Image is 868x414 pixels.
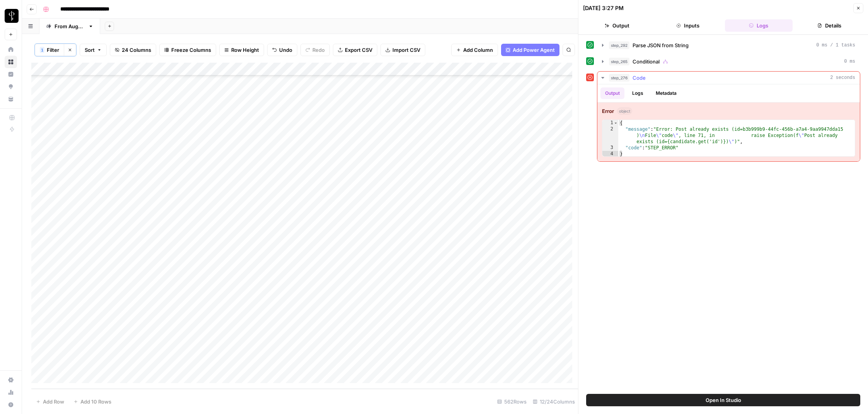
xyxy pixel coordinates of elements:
[706,396,741,404] span: Open In Studio
[816,42,855,49] span: 0 ms / 1 tasks
[267,44,297,56] button: Undo
[219,44,264,56] button: Row Height
[530,395,578,408] div: 12/24 Columns
[5,80,17,93] a: Opportunities
[830,74,855,81] span: 2 seconds
[5,386,17,399] a: Usage
[628,87,648,99] button: Logs
[609,58,629,65] span: step_265
[392,46,420,54] span: Import CSV
[602,151,618,157] div: 4
[602,126,618,145] div: 2
[614,120,618,126] span: Toggle code folding, rows 1 through 4
[171,46,211,54] span: Freeze Columns
[5,93,17,105] a: Your Data
[5,399,17,411] button: Help + Support
[40,47,44,53] div: 1
[451,44,498,56] button: Add Column
[31,395,69,408] button: Add Row
[617,108,632,115] span: object
[5,68,17,80] a: Insights
[597,39,860,51] button: 0 ms / 1 tasks
[597,55,860,68] button: 0 ms
[333,44,377,56] button: Export CSV
[602,145,618,151] div: 3
[85,46,95,54] span: Sort
[494,395,530,408] div: 562 Rows
[586,394,860,406] button: Open In Studio
[463,46,493,54] span: Add Column
[600,87,624,99] button: Output
[35,44,64,56] button: 1Filter
[602,120,618,126] div: 1
[633,41,689,49] span: Parse JSON from String
[5,56,17,68] a: Browse
[5,6,17,26] button: Workspace: LP Production Workloads
[651,87,681,99] button: Metadata
[55,22,85,30] div: From [DATE]
[345,46,372,54] span: Export CSV
[47,46,59,54] span: Filter
[725,19,793,32] button: Logs
[41,47,43,53] span: 1
[69,395,116,408] button: Add 10 Rows
[159,44,216,56] button: Freeze Columns
[633,58,660,65] span: Conditional
[5,9,19,23] img: LP Production Workloads Logo
[602,107,614,115] strong: Error
[513,46,555,54] span: Add Power Agent
[110,44,156,56] button: 24 Columns
[609,74,629,82] span: step_276
[796,19,863,32] button: Details
[43,398,64,405] span: Add Row
[597,72,860,84] button: 2 seconds
[501,44,559,56] button: Add Power Agent
[380,44,425,56] button: Import CSV
[5,43,17,56] a: Home
[844,58,855,65] span: 0 ms
[80,398,111,405] span: Add 10 Rows
[300,44,330,56] button: Redo
[231,46,259,54] span: Row Height
[80,44,107,56] button: Sort
[597,84,860,161] div: 2 seconds
[654,19,721,32] button: Inputs
[583,19,651,32] button: Output
[39,19,100,34] a: From [DATE]
[583,4,624,12] div: [DATE] 3:27 PM
[312,46,325,54] span: Redo
[5,374,17,386] a: Settings
[279,46,292,54] span: Undo
[609,41,629,49] span: step_292
[633,74,646,82] span: Code
[122,46,151,54] span: 24 Columns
